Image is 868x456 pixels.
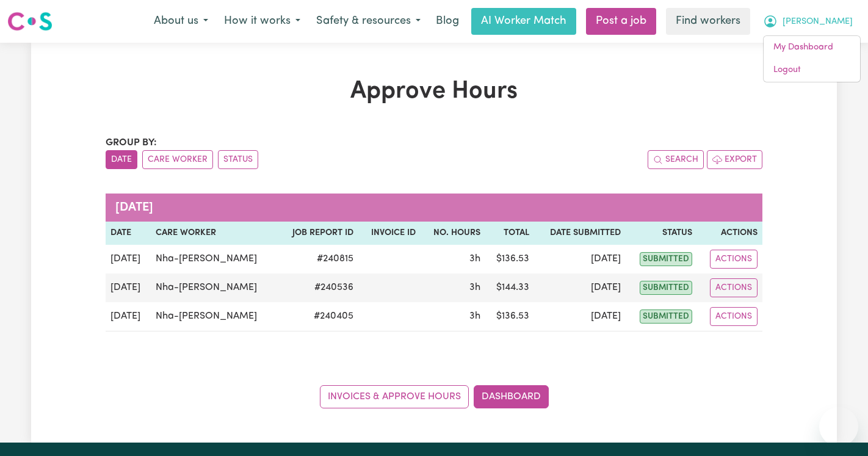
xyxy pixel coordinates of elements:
[278,222,358,245] th: Job Report ID
[151,302,278,331] td: Nha-[PERSON_NAME]
[7,7,52,35] a: Careseekers logo
[421,222,485,245] th: No. Hours
[764,36,860,59] a: My Dashboard
[485,273,534,302] td: $ 144.33
[783,15,853,29] span: [PERSON_NAME]
[534,222,626,245] th: Date Submitted
[710,278,758,297] button: Actions
[106,150,137,169] button: sort invoices by date
[106,194,762,222] caption: [DATE]
[151,273,278,302] td: Nha-[PERSON_NAME]
[710,250,758,269] button: Actions
[640,309,692,324] span: submitted
[755,9,861,34] button: My Account
[485,222,534,245] th: Total
[106,138,157,148] span: Group by:
[358,222,421,245] th: Invoice ID
[308,9,429,34] button: Safety & resources
[469,283,480,292] span: 3 hours
[278,245,358,273] td: # 240815
[7,10,52,32] img: Careseekers logo
[648,150,704,169] button: Search
[151,245,278,273] td: Nha-[PERSON_NAME]
[106,245,151,273] td: [DATE]
[710,307,758,326] button: Actions
[474,385,549,408] a: Dashboard
[819,407,858,446] iframe: Button to launch messaging window
[469,254,480,264] span: 3 hours
[218,150,258,169] button: sort invoices by paid status
[485,245,534,273] td: $ 136.53
[586,8,656,35] a: Post a job
[626,222,696,245] th: Status
[534,273,626,302] td: [DATE]
[485,302,534,331] td: $ 136.53
[106,77,762,106] h1: Approve Hours
[469,311,480,321] span: 3 hours
[429,8,466,35] a: Blog
[278,302,358,331] td: # 240405
[106,222,151,245] th: Date
[697,222,762,245] th: Actions
[278,273,358,302] td: # 240536
[106,273,151,302] td: [DATE]
[142,150,213,169] button: sort invoices by care worker
[666,8,750,35] a: Find workers
[763,35,861,82] div: My Account
[764,59,860,82] a: Logout
[320,385,469,408] a: Invoices & Approve Hours
[534,245,626,273] td: [DATE]
[640,281,692,295] span: submitted
[640,252,692,266] span: submitted
[471,8,576,35] a: AI Worker Match
[106,302,151,331] td: [DATE]
[707,150,762,169] button: Export
[146,9,216,34] button: About us
[216,9,308,34] button: How it works
[151,222,278,245] th: Care worker
[534,302,626,331] td: [DATE]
